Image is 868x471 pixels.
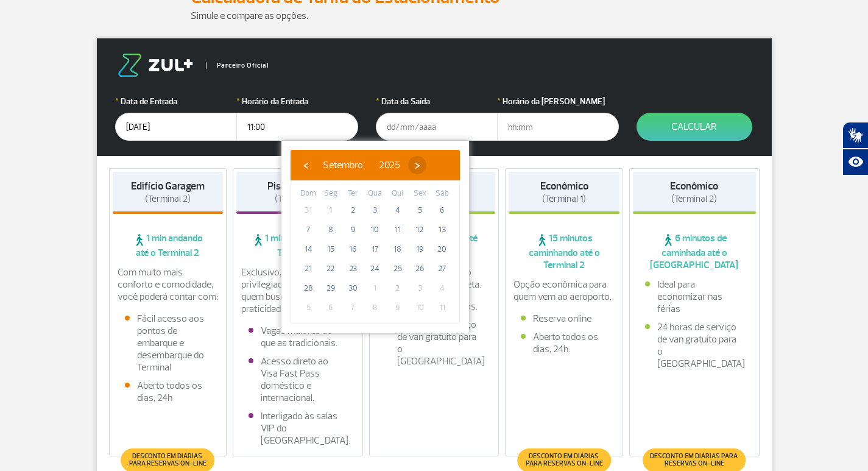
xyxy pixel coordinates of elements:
[115,113,237,141] input: dd/mm/aaaa
[321,200,340,220] span: 1
[376,113,498,141] input: dd/mm/aaaa
[410,200,429,220] span: 5
[115,54,196,77] img: logo-zul.png
[249,325,347,349] li: Vagas maiores do que as tradicionais.
[497,95,619,108] label: Horário da [PERSON_NAME]
[343,200,362,220] span: 2
[343,239,362,259] span: 16
[432,239,452,259] span: 20
[365,298,385,317] span: 8
[241,266,355,315] p: Exclusivo, com localização privilegiada e ideal para quem busca conforto e praticidade.
[236,232,359,259] span: 1 min andando até o Terminal 2
[297,157,426,169] bs-datepicker-navigation-view: ​ ​ ​
[365,220,385,239] span: 10
[321,220,340,239] span: 8
[320,187,342,200] th: weekday
[298,259,318,278] span: 21
[298,298,318,317] span: 5
[321,278,340,298] span: 29
[125,313,211,374] li: Fácil acesso aos pontos de embarque e desembarque do Terminal
[432,259,452,278] span: 27
[343,220,362,239] span: 9
[521,313,607,325] li: Reserva online
[298,220,318,239] span: 7
[513,278,615,303] p: Opção econômica para quem vem ao aeroporto.
[365,259,385,278] span: 24
[298,239,318,259] span: 14
[131,180,205,193] strong: Edifício Garagem
[649,453,739,467] span: Desconto em diárias para reservas on-line
[408,156,426,174] button: ›
[365,200,385,220] span: 3
[343,278,362,298] span: 30
[365,278,385,298] span: 1
[671,193,717,205] span: (Terminal 2)
[410,239,429,259] span: 19
[321,239,340,259] span: 15
[432,278,452,298] span: 4
[388,200,408,220] span: 4
[410,298,429,317] span: 10
[633,232,756,271] span: 6 minutos de caminhada até o [GEOGRAPHIC_DATA]
[386,187,409,200] th: weekday
[842,122,868,175] div: Plugin de acessibilidade da Hand Talk.
[298,200,318,220] span: 31
[191,9,678,23] p: Simule e compare as opções.
[343,298,362,317] span: 7
[315,156,371,174] button: Setembro
[410,220,429,239] span: 12
[432,298,452,317] span: 11
[364,187,387,200] th: weekday
[321,259,340,278] span: 22
[388,259,408,278] span: 25
[542,193,586,205] span: (Terminal 1)
[118,266,219,303] p: Com muito mais conforto e comodidade, você poderá contar com:
[497,113,619,141] input: hh:mm
[431,187,453,200] th: weekday
[297,187,320,200] th: weekday
[206,62,269,69] span: Parceiro Oficial
[236,95,358,108] label: Horário da Entrada
[842,122,868,149] button: Abrir tradutor de língua de sinais.
[297,156,315,174] button: ‹
[379,159,400,171] span: 2025
[249,410,347,447] li: Interligado às salas VIP do [GEOGRAPHIC_DATA].
[371,156,408,174] button: 2025
[432,200,452,220] span: 6
[145,193,191,205] span: (Terminal 2)
[637,113,752,141] button: Calcular
[410,278,429,298] span: 3
[670,180,718,193] strong: Econômico
[388,220,408,239] span: 11
[388,298,408,317] span: 9
[842,149,868,175] button: Abrir recursos assistivos.
[388,278,408,298] span: 2
[432,220,452,239] span: 13
[521,331,607,355] li: Aberto todos os dias, 24h.
[342,187,364,200] th: weekday
[323,159,363,171] span: Setembro
[645,278,744,315] li: Ideal para economizar nas férias
[410,259,429,278] span: 26
[388,239,408,259] span: 18
[127,453,208,467] span: Desconto em diárias para reservas on-line
[645,321,744,370] li: 24 horas de serviço de van gratuito para o [GEOGRAPHIC_DATA]
[509,232,619,271] span: 15 minutos caminhando até o Terminal 2
[365,239,385,259] span: 17
[343,259,362,278] span: 23
[236,113,358,141] input: hh:mm
[267,180,328,193] strong: Piso Premium
[540,180,588,193] strong: Econômico
[385,319,484,367] li: 24 horas de serviço de van gratuito para o [GEOGRAPHIC_DATA]
[376,95,498,108] label: Data da Saída
[125,380,211,404] li: Aberto todos os dias, 24h
[115,95,237,108] label: Data de Entrada
[298,278,318,298] span: 28
[523,453,604,467] span: Desconto em diárias para reservas on-line
[249,355,347,404] li: Acesso direto ao Visa Fast Pass doméstico e internacional.
[113,232,224,259] span: 1 min andando até o Terminal 2
[275,193,320,205] span: (Terminal 2)
[281,141,469,333] bs-datepicker-container: calendar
